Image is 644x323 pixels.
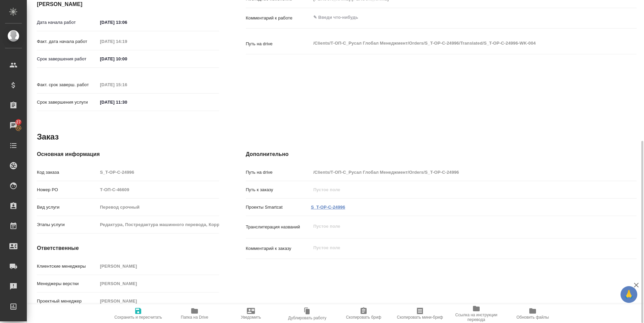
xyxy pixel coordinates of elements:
input: Пустое поле [98,261,219,271]
p: Дата начала работ [37,19,98,26]
span: 27 [12,119,25,125]
p: Транслитерация названий [246,224,311,230]
p: Путь к заказу [246,186,311,193]
input: Пустое поле [98,80,156,90]
span: Обновить файлы [517,315,549,320]
h4: Основная информация [37,150,219,158]
p: Вид услуги [37,204,98,211]
input: Пустое поле [98,296,219,306]
a: 27 [2,117,25,134]
p: Этапы услуги [37,221,98,228]
p: Срок завершения работ [37,56,98,62]
p: Срок завершения услуги [37,99,98,106]
span: 🙏 [623,287,635,302]
button: 🙏 [621,286,637,303]
p: Факт. срок заверш. работ [37,82,98,88]
input: Пустое поле [311,167,604,177]
h4: Ответственные [37,244,219,252]
input: ✎ Введи что-нибудь [98,97,156,107]
span: Уведомить [241,315,261,320]
span: Папка на Drive [181,315,208,320]
input: Пустое поле [311,185,604,195]
p: Факт. дата начала работ [37,38,98,45]
button: Скопировать мини-бриф [392,304,448,323]
p: Номер РО [37,186,98,193]
button: Скопировать бриф [335,304,392,323]
span: Дублировать работу [288,316,326,320]
textarea: /Clients/Т-ОП-С_Русал Глобал Менеджмент/Orders/S_T-OP-C-24996/Translated/S_T-OP-C-24996-WK-004 [311,38,604,49]
button: Ссылка на инструкции перевода [448,304,504,323]
p: Путь на drive [246,169,311,176]
button: Дублировать работу [279,304,335,323]
p: Проектный менеджер [37,298,98,305]
input: Пустое поле [98,37,156,46]
p: Комментарий к работе [246,15,311,21]
input: Пустое поле [98,202,219,212]
p: Путь на drive [246,41,311,47]
span: Сохранить и пересчитать [114,315,162,320]
input: ✎ Введи что-нибудь [98,54,156,64]
button: Папка на Drive [166,304,223,323]
h2: Заказ [37,131,59,142]
span: Скопировать бриф [346,315,381,320]
p: Код заказа [37,169,98,176]
input: ✎ Введи что-нибудь [98,17,156,27]
span: Скопировать мини-бриф [397,315,443,320]
span: Ссылка на инструкции перевода [452,313,500,322]
a: S_T-OP-C-24996 [311,205,345,210]
p: Клиентские менеджеры [37,263,98,270]
p: Комментарий к заказу [246,245,311,252]
p: Менеджеры верстки [37,280,98,287]
h4: [PERSON_NAME] [37,0,219,8]
input: Пустое поле [98,279,219,288]
button: Уведомить [223,304,279,323]
input: Пустое поле [98,167,219,177]
button: Обновить файлы [504,304,561,323]
p: Проекты Smartcat [246,204,311,211]
input: Пустое поле [98,220,219,229]
button: Сохранить и пересчитать [110,304,166,323]
h4: Дополнительно [246,150,637,158]
input: Пустое поле [98,185,219,195]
